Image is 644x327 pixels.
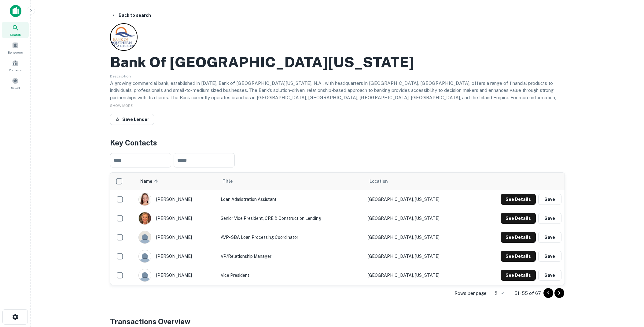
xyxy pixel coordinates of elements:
button: Back to search [109,10,153,21]
button: See Details [501,232,536,243]
img: 9c8pery4andzj6ohjkjp54ma2 [139,250,151,262]
button: See Details [501,251,536,262]
button: Save [538,232,561,243]
button: Save [538,213,561,224]
img: 1517028232142 [139,193,151,205]
img: 9c8pery4andzj6ohjkjp54ma2 [139,269,151,281]
p: 51–55 of 67 [514,290,541,297]
h4: Transactions Overview [110,316,190,327]
button: Go to next page [554,288,564,298]
a: Contacts [2,57,29,74]
span: Description [110,74,131,78]
td: Senior Vice President, CRE & Construction Lending [218,209,365,228]
iframe: Chat Widget [613,278,644,307]
button: Save [538,251,561,262]
div: [PERSON_NAME] [138,269,215,282]
h2: Bank Of [GEOGRAPHIC_DATA][US_STATE] [110,53,414,71]
td: Loan Admistration Assistant [218,190,365,209]
a: Saved [2,75,29,92]
span: Borrowers [8,50,23,55]
button: See Details [501,270,536,281]
button: Save [538,270,561,281]
td: [GEOGRAPHIC_DATA], [US_STATE] [365,190,472,209]
img: capitalize-icon.png [10,5,21,17]
div: [PERSON_NAME] [138,250,215,263]
th: Title [218,173,365,190]
h4: Key Contacts [110,137,565,148]
a: Search [2,22,29,38]
td: [GEOGRAPHIC_DATA], [US_STATE] [365,228,472,247]
div: [PERSON_NAME] [138,193,215,206]
span: Contacts [9,68,21,73]
img: 1617418829753 [139,212,151,224]
button: See Details [501,213,536,224]
div: scrollable content [110,173,565,285]
button: Save Lender [110,114,154,125]
span: Title [223,178,241,185]
span: Saved [11,85,20,90]
td: [GEOGRAPHIC_DATA], [US_STATE] [365,247,472,266]
button: Save [538,194,561,205]
a: Borrowers [2,39,29,56]
button: Go to previous page [543,288,553,298]
img: 244xhbkr7g40x6bsu4gi6q4ry [139,231,151,243]
td: [GEOGRAPHIC_DATA], [US_STATE] [365,266,472,285]
p: A growing commercial bank, established in [DATE], Bank of [GEOGRAPHIC_DATA][US_STATE], N.A., with... [110,80,565,108]
th: Name [135,173,218,190]
span: Location [370,178,388,185]
td: [GEOGRAPHIC_DATA], [US_STATE] [365,209,472,228]
span: Search [10,32,21,37]
span: Name [140,178,160,185]
td: VP/Relationship Manager [218,247,365,266]
td: Vice President [218,266,365,285]
p: Rows per page: [454,290,488,297]
div: 5 [490,289,505,298]
th: Location [365,173,472,190]
div: [PERSON_NAME] [138,212,215,225]
td: AVP- SBA Loan Processing Coordinator [218,228,365,247]
div: [PERSON_NAME] [138,231,215,244]
span: SHOW MORE [110,103,133,108]
button: See Details [501,194,536,205]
